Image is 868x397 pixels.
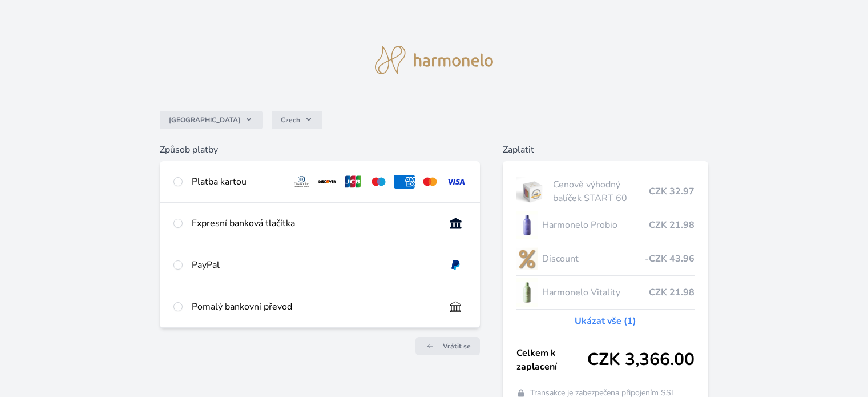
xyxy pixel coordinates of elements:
div: Platba kartou [192,175,282,189]
h6: Zaplatit [503,143,708,157]
span: CZK 21.98 [649,286,695,299]
span: Czech [281,115,300,125]
span: CZK 3,366.00 [587,350,695,370]
img: visa.svg [445,175,466,189]
a: Ukázat vše (1) [575,314,636,328]
h6: Způsob platby [160,143,479,157]
span: -CZK 43.96 [645,252,695,266]
img: logo.svg [375,46,494,74]
img: discover.svg [317,175,338,189]
img: discount-lo.png [516,244,538,273]
span: CZK 32.97 [649,185,695,198]
button: [GEOGRAPHIC_DATA] [160,111,263,129]
img: onlineBanking_CZ.svg [445,216,466,230]
span: Celkem k zaplacení [516,346,587,374]
span: Cenově výhodný balíček START 60 [553,178,648,205]
a: Vrátit se [415,337,480,355]
div: Expresní banková tlačítka [192,216,435,230]
img: CLEAN_VITALITY_se_stinem_x-lo.jpg [516,278,538,307]
img: mc.svg [419,175,441,189]
img: maestro.svg [368,175,389,189]
img: CLEAN_PROBIO_se_stinem_x-lo.jpg [516,211,538,239]
span: CZK 21.98 [649,218,695,232]
img: start.jpg [516,177,549,206]
button: Czech [272,111,322,129]
span: [GEOGRAPHIC_DATA] [169,115,240,125]
img: jcb.svg [342,175,364,189]
div: PayPal [192,258,435,272]
span: Harmonelo Vitality [542,286,648,299]
img: paypal.svg [445,258,466,272]
span: Harmonelo Probio [542,218,648,232]
img: amex.svg [394,175,415,189]
img: bankTransfer_IBAN.svg [445,300,466,314]
img: diners.svg [291,175,312,189]
span: Vrátit se [443,342,471,351]
span: Discount [542,252,644,266]
div: Pomalý bankovní převod [192,300,435,314]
